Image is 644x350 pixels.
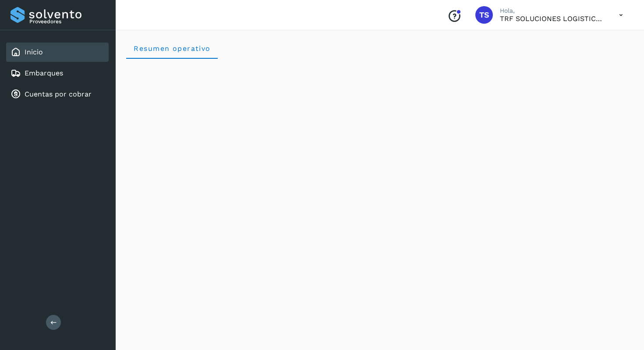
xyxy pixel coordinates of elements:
[500,7,605,14] p: Hola,
[133,44,211,53] span: Resumen operativo
[6,85,109,104] div: Cuentas por cobrar
[6,43,109,62] div: Inicio
[6,64,109,83] div: Embarques
[25,69,63,77] a: Embarques
[25,90,92,98] a: Cuentas por cobrar
[29,18,105,25] p: Proveedores
[500,14,605,23] p: TRF SOLUCIONES LOGISTICAS SA DE CV
[25,48,43,56] a: Inicio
